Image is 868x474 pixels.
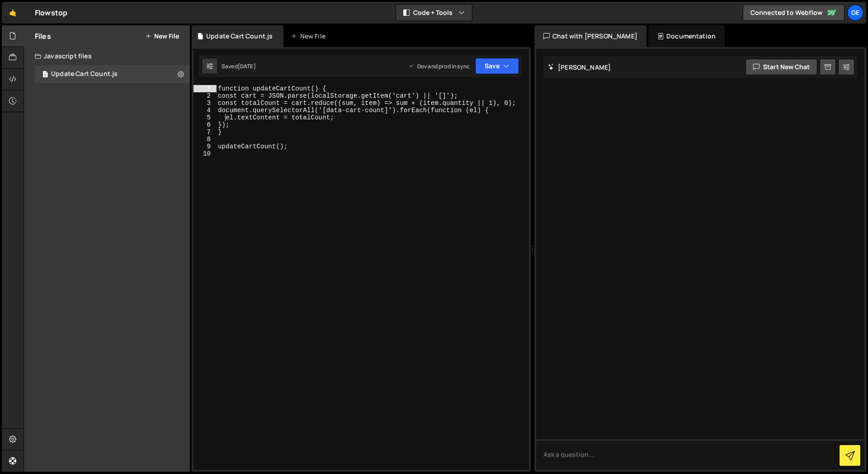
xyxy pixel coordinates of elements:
button: New File [145,33,179,40]
div: 17210/47604.js [35,65,190,83]
div: Documentation [648,25,725,47]
div: Chat with [PERSON_NAME] [534,25,646,47]
div: Saved [222,62,256,70]
div: Javascript files [24,47,190,65]
div: 6 [193,121,217,128]
button: Start new chat [745,59,817,75]
div: 5 [193,114,217,121]
button: Code + Tools [396,5,472,21]
h2: [PERSON_NAME] [548,63,611,71]
div: 8 [193,136,217,143]
a: Connected to Webflow [743,5,844,21]
button: Save [475,58,519,74]
div: Flowstop [35,7,67,18]
div: 9 [193,143,217,150]
div: 3 [193,100,217,107]
div: Update Cart Count.js [206,32,273,41]
div: 7 [193,128,217,136]
a: 🤙 [2,2,24,24]
div: New File [291,32,329,41]
div: Update Cart Count.js [51,70,118,78]
h2: Files [35,31,51,41]
div: Dev and prod in sync [408,62,470,70]
div: [DATE] [238,62,256,70]
div: 4 [193,107,217,114]
div: 2 [193,92,217,100]
div: 10 [193,150,217,157]
span: 1 [42,71,48,79]
div: 1 [193,85,217,92]
a: ge [847,5,863,21]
